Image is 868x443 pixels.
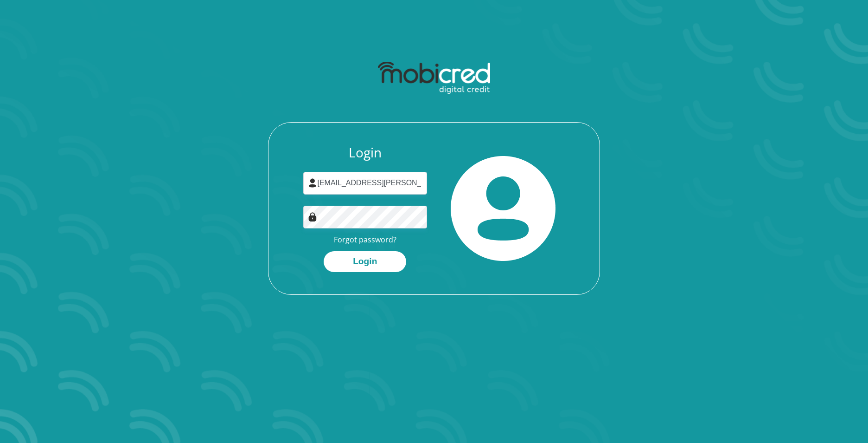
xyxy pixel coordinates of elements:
a: Forgot password? [334,235,396,245]
button: Login [324,251,406,272]
img: user-icon image [308,178,317,188]
img: mobicred logo [378,62,490,94]
input: Username [303,172,428,195]
img: Image [308,212,317,221]
h3: Login [303,145,428,161]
